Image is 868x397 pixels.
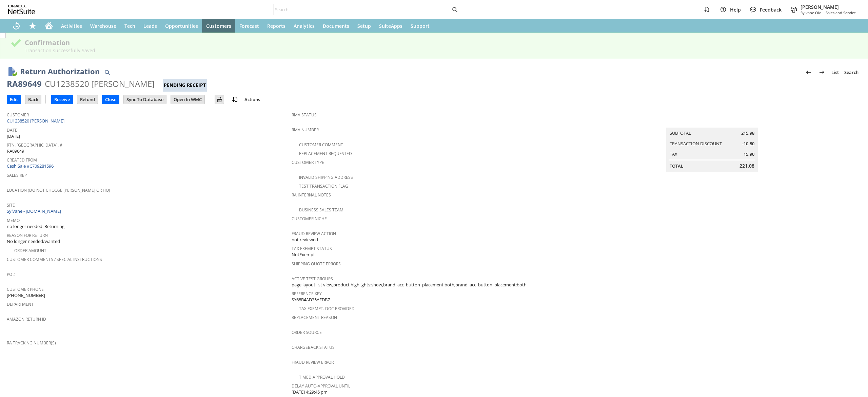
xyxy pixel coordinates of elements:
[90,23,116,29] span: Warehouse
[804,68,812,76] img: Previous
[292,276,333,282] a: Active Test Groups
[357,23,371,29] span: Setup
[353,19,375,33] a: Setup
[292,297,330,303] span: SY68B4AD35AFDB7
[299,174,353,180] a: Invalid Shipping Address
[7,238,60,245] span: No longer needed/wanted
[7,301,34,307] a: Department
[235,19,263,33] a: Forecast
[379,23,402,29] span: SuiteApps
[292,192,331,198] a: RA Internal Notes
[292,315,337,320] a: Replacement reason
[86,19,120,33] a: Warehouse
[14,248,46,253] a: Order Amount
[292,159,324,165] a: Customer Type
[7,292,45,299] span: [PHONE_NUMBER]
[61,23,82,29] span: Activities
[124,23,135,29] span: Tech
[292,231,336,237] a: Fraud Review Action
[319,19,353,33] a: Documents
[375,19,407,33] a: SuiteApps
[45,22,53,30] svg: Home
[801,10,822,15] span: Sylvane Old
[7,95,21,104] input: Edit
[292,261,341,267] a: Shipping Quote Errors
[7,142,62,148] a: Rtn. [GEOGRAPHIC_DATA]. #
[263,19,290,33] a: Reports
[7,340,56,346] a: RA Tracking Number(s)
[7,118,66,124] a: CU1238520 [PERSON_NAME]
[299,183,348,189] a: Test Transaction Flag
[274,5,451,14] input: Search
[231,95,239,103] img: add-record.svg
[760,6,782,13] span: Feedback
[8,5,35,14] svg: logo
[120,19,139,33] a: Tech
[299,142,343,148] a: Customer Comment
[139,19,161,33] a: Leads
[45,78,155,89] div: CU1238520 [PERSON_NAME]
[7,257,102,262] a: Customer Comments / Special Instructions
[741,130,754,136] span: 215.98
[823,10,824,15] span: -
[57,19,86,33] a: Activities
[215,95,224,104] input: Print
[744,151,754,157] span: 15.90
[161,19,202,33] a: Opportunities
[7,148,24,154] span: RA89649
[12,22,20,30] svg: Recent Records
[292,291,322,297] a: Reference Key
[242,96,263,102] a: Actions
[77,95,98,104] input: Refund
[451,5,459,14] svg: Search
[829,67,842,78] a: List
[842,67,861,78] a: Search
[124,95,166,104] input: Sync To Database
[163,79,207,92] div: Pending Receipt
[739,163,754,169] span: 221.08
[7,133,20,139] span: [DATE]
[52,95,73,104] input: Receive
[239,23,259,29] span: Forecast
[25,95,41,104] input: Back
[292,251,315,258] span: NotExempt
[7,202,15,208] a: Site
[411,23,430,29] span: Support
[292,282,527,288] span: page layout:list view,product highlights:show,brand_acc_button_placement:both,brand_acc_button_pl...
[202,19,235,33] a: Customers
[290,19,319,33] a: Analytics
[294,23,315,29] span: Analytics
[742,140,754,147] span: -10.80
[323,23,349,29] span: Documents
[666,117,758,128] caption: Summary
[267,23,285,29] span: Reports
[165,23,198,29] span: Opportunities
[206,23,231,29] span: Customers
[7,187,110,193] a: Location (Do Not Choose [PERSON_NAME] or HQ)
[7,172,27,178] a: Sales Rep
[7,271,16,277] a: PO #
[7,218,20,223] a: Memo
[41,19,57,33] a: Home
[7,157,37,163] a: Created From
[25,47,857,54] div: Transaction successfully Saved
[292,127,319,133] a: RMA Number
[818,68,826,76] img: Next
[20,66,100,77] h1: Return Authorization
[299,306,355,311] a: Tax Exempt. Doc Provided
[171,95,204,104] input: Open In WMC
[292,389,328,395] span: [DATE] 4:29:45 pm
[299,374,345,380] a: Timed Approval Hold
[7,286,44,292] a: Customer Phone
[292,329,322,335] a: Order Source
[7,112,29,118] a: Customer
[103,68,111,76] img: Quick Find
[801,4,856,10] span: [PERSON_NAME]
[730,6,741,13] span: Help
[292,359,334,365] a: Fraud Review Error
[143,23,157,29] span: Leads
[670,151,677,157] a: Tax
[299,207,343,213] a: Business Sales Team
[292,216,327,222] a: Customer Niche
